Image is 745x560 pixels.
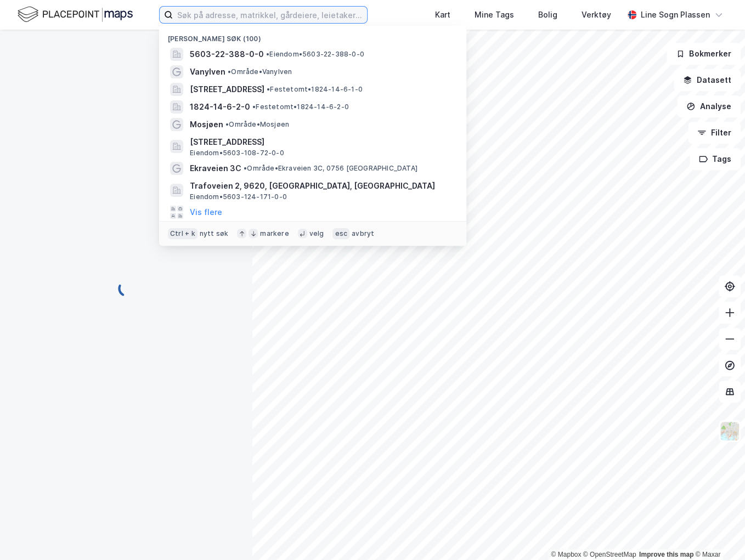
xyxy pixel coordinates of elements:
[435,8,450,21] div: Kart
[260,229,289,238] div: markere
[690,148,741,170] button: Tags
[332,228,349,239] div: esc
[117,280,135,297] img: spinner.a6d8c91a73a9ac5275cf975e30b51cfb.svg
[639,551,693,558] a: Improve this map
[190,100,250,114] span: 1824-14-6-2-0
[252,103,256,111] span: •
[190,193,287,201] span: Eiendom • 5603-124-171-0-0
[309,229,324,238] div: velg
[475,8,514,21] div: Mine Tags
[690,507,745,560] iframe: Chat Widget
[252,103,349,111] span: Festetomt • 1824-14-6-2-0
[173,7,367,23] input: Søk på adresse, matrikkel, gårdeiere, leietakere eller personer
[159,26,466,46] div: [PERSON_NAME] søk (100)
[200,229,229,238] div: nytt søk
[190,48,264,61] span: 5603-22-388-0-0
[190,179,453,193] span: Trafoveien 2, 9620, [GEOGRAPHIC_DATA], [GEOGRAPHIC_DATA]
[190,135,453,149] span: [STREET_ADDRESS]
[266,50,269,58] span: •
[677,95,741,117] button: Analyse
[582,8,611,21] div: Verktøy
[267,85,363,94] span: Festetomt • 1824-14-6-1-0
[667,43,741,65] button: Bokmerker
[228,67,292,76] span: Område • Vanylven
[538,8,557,21] div: Bolig
[18,5,133,24] img: logo.f888ab2527a4732fd821a326f86c7f29.svg
[641,8,710,21] div: Line Sogn Plassen
[690,507,745,560] div: Kontrollprogram for chat
[168,228,197,239] div: Ctrl + k
[266,50,364,59] span: Eiendom • 5603-22-388-0-0
[719,421,740,442] img: Z
[225,120,289,129] span: Område • Mosjøen
[688,122,741,144] button: Filter
[228,67,231,76] span: •
[225,120,229,128] span: •
[190,118,223,131] span: Mosjøen
[244,164,417,173] span: Område • Ekraveien 3C, 0756 [GEOGRAPHIC_DATA]
[190,206,222,219] button: Vis flere
[190,65,225,78] span: Vanylven
[190,149,284,157] span: Eiendom • 5603-108-72-0-0
[551,551,581,558] a: Mapbox
[190,83,264,96] span: [STREET_ADDRESS]
[352,229,374,238] div: avbryt
[583,551,636,558] a: OpenStreetMap
[267,85,270,93] span: •
[244,164,247,172] span: •
[190,162,241,175] span: Ekraveien 3C
[674,69,741,91] button: Datasett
